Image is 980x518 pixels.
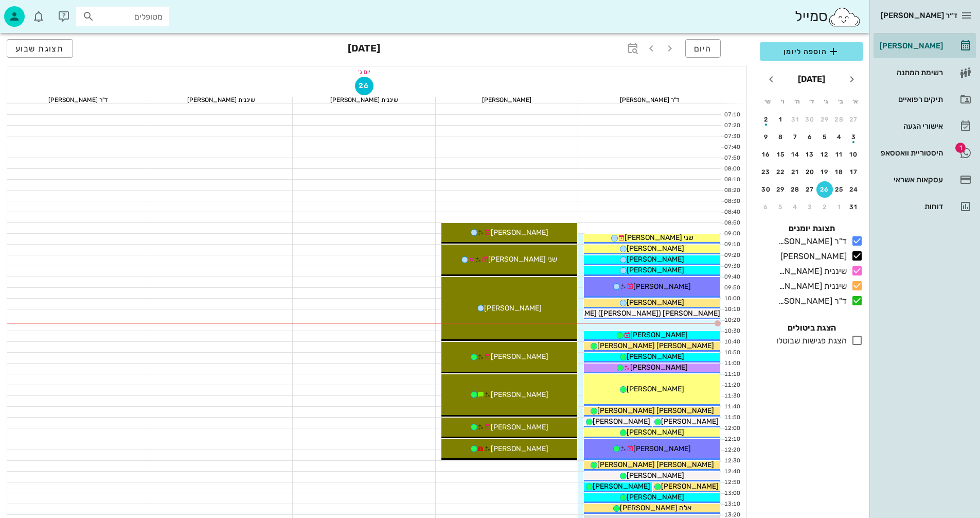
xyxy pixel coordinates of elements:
[787,168,804,176] div: 21
[762,70,780,89] button: חודש הבא
[816,129,833,145] button: 5
[721,154,742,163] div: 07:50
[802,116,818,123] div: 30
[593,417,650,426] span: [PERSON_NAME]
[816,116,833,123] div: 29
[776,250,847,263] div: [PERSON_NAME]
[790,93,804,110] th: ה׳
[774,295,847,307] div: ד"ר [PERSON_NAME]
[816,164,833,180] button: 19
[491,390,548,399] span: [PERSON_NAME]
[787,199,804,215] button: 4
[620,504,691,512] span: אלה [PERSON_NAME]
[787,164,804,180] button: 21
[831,146,848,163] button: 11
[772,335,847,347] div: הצגת פגישות שבוטלו
[831,181,848,198] button: 25
[802,129,818,145] button: 6
[878,176,943,184] div: עסקאות אשראי
[878,202,943,211] div: דוחות
[831,199,848,215] button: 1
[597,460,714,469] span: [PERSON_NAME] [PERSON_NAME]
[488,255,557,264] span: שני [PERSON_NAME]
[721,240,742,249] div: 09:10
[878,122,943,130] div: אישורי הגעה
[355,77,373,95] button: 26
[828,7,861,27] img: SmileCloud logo
[846,116,862,123] div: 27
[773,203,789,211] div: 5
[816,199,833,215] button: 2
[831,168,848,176] div: 18
[630,331,688,339] span: [PERSON_NAME]
[685,39,721,58] button: היום
[834,93,847,110] th: ב׳
[816,186,833,193] div: 26
[355,81,373,90] span: 26
[831,129,848,145] button: 4
[802,164,818,180] button: 20
[578,97,721,103] div: ד"ר [PERSON_NAME]
[7,66,721,77] div: יום ג׳
[627,493,684,502] span: [PERSON_NAME]
[721,197,742,206] div: 08:30
[484,304,542,313] span: [PERSON_NAME]
[627,255,684,264] span: [PERSON_NAME]
[787,181,804,198] button: 28
[721,468,742,476] div: 12:40
[694,44,712,54] span: היום
[758,111,774,128] button: 2
[774,280,847,292] div: שיננית [PERSON_NAME]
[721,176,742,184] div: 08:10
[874,60,976,85] a: רשימת המתנה
[625,233,693,242] span: שני [PERSON_NAME]
[802,133,818,141] div: 6
[721,338,742,347] div: 10:40
[597,406,714,415] span: [PERSON_NAME] [PERSON_NAME]
[775,93,789,110] th: ו׳
[593,482,650,491] span: [PERSON_NAME]
[816,168,833,176] div: 19
[774,265,847,278] div: שיננית [PERSON_NAME]
[758,129,774,145] button: 9
[721,132,742,141] div: 07:30
[874,87,976,112] a: תיקים רפואיים
[721,251,742,260] div: 09:20
[878,149,943,157] div: היסטוריית וואטסאפ
[787,116,804,123] div: 31
[816,151,833,158] div: 12
[721,122,742,130] div: 07:20
[721,403,742,411] div: 11:40
[819,93,833,110] th: ג׳
[7,39,73,58] button: תצוגת שבוע
[846,111,862,128] button: 27
[721,500,742,509] div: 13:10
[293,97,435,103] div: שיננית [PERSON_NAME]
[721,489,742,498] div: 13:00
[721,111,742,119] div: 07:10
[491,423,548,431] span: [PERSON_NAME]
[7,97,150,103] div: ד"ר [PERSON_NAME]
[802,146,818,163] button: 13
[802,181,818,198] button: 27
[721,284,742,292] div: 09:50
[773,164,789,180] button: 22
[758,164,774,180] button: 23
[773,186,789,193] div: 29
[436,97,578,103] div: [PERSON_NAME]
[627,352,684,361] span: [PERSON_NAME]
[760,222,863,235] h4: תצוגת יומנים
[878,68,943,77] div: רשימת המתנה
[758,199,774,215] button: 6
[802,168,818,176] div: 20
[539,309,720,318] span: [PERSON_NAME] ([PERSON_NAME]) [PERSON_NAME]
[787,151,804,158] div: 14
[30,8,37,14] span: תג
[491,228,548,237] span: [PERSON_NAME]
[846,181,862,198] button: 24
[758,203,774,211] div: 6
[721,370,742,379] div: 11:10
[15,44,64,54] span: תצוגת שבוע
[846,168,862,176] div: 17
[597,341,714,350] span: [PERSON_NAME] [PERSON_NAME]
